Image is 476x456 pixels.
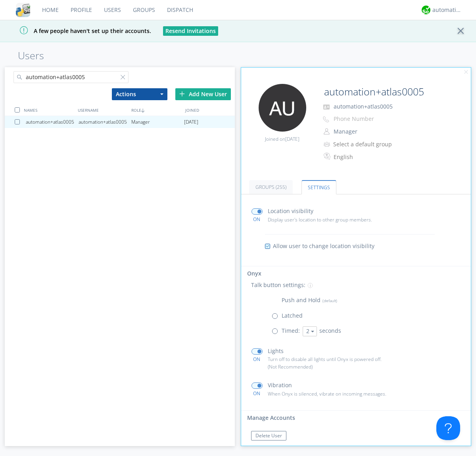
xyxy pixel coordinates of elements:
input: Search users [13,71,129,83]
span: (default) [321,298,337,303]
div: Select a default group [333,140,399,148]
span: A few people haven't set up their accounts. [6,27,151,35]
img: cddb5a64eb264b2086981ab96f4c1ba7 [16,3,30,17]
button: Resend Invitations [163,26,218,36]
div: ROLE [129,104,183,116]
p: Timed: [282,326,300,335]
img: 373638.png [259,84,306,132]
p: Display user's location to other group members. [268,216,399,223]
div: automation+atlas0005 [79,116,131,128]
img: d2d01cd9b4174d08988066c6d424eccd [422,6,430,14]
img: plus.svg [179,91,185,97]
div: Manager [131,116,184,128]
p: Push and Hold [282,296,337,305]
div: English [334,153,400,161]
div: ON [248,356,266,363]
img: In groups with Translation enabled, this user's messages will be automatically translated to and ... [324,151,332,161]
img: phone-outline.svg [323,116,329,122]
p: Latched [282,311,303,320]
span: Allow user to change location visibility [273,242,374,250]
img: cancel.svg [463,70,469,75]
button: Delete User [251,431,286,440]
div: ON [248,216,266,223]
div: USERNAME [76,104,129,116]
button: Manager [331,126,410,137]
p: Turn off to disable all lights until Onyx is powered off. [268,355,399,363]
a: Settings [301,180,336,194]
a: Groups (255) [249,180,293,194]
span: seconds [319,327,341,334]
img: person-outline.svg [324,128,330,135]
div: JOINED [183,104,237,116]
span: Joined on [265,136,299,142]
p: Vibration [268,381,292,390]
p: Location visibility [268,207,313,215]
div: Add New User [175,88,231,100]
img: icon-alert-users-thin-outline.svg [324,139,331,149]
p: When Onyx is silenced, vibrate on incoming messages. [268,390,399,398]
span: [DATE] [184,116,198,128]
span: [DATE] [285,136,299,142]
div: NAMES [22,104,75,116]
button: 2 [303,326,317,336]
input: Name [321,84,449,100]
p: Lights [268,347,284,355]
button: Actions [112,88,167,100]
div: automation+atlas [432,6,462,14]
a: automation+atlas0005automation+atlas0005Manager[DATE] [5,116,235,128]
div: ON [248,390,266,397]
p: (Not Recommended) [268,363,399,371]
span: automation+atlas0005 [334,103,393,110]
div: automation+atlas0005 [26,116,79,128]
iframe: Toggle Customer Support [436,416,460,440]
p: Talk button settings: [251,281,305,289]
